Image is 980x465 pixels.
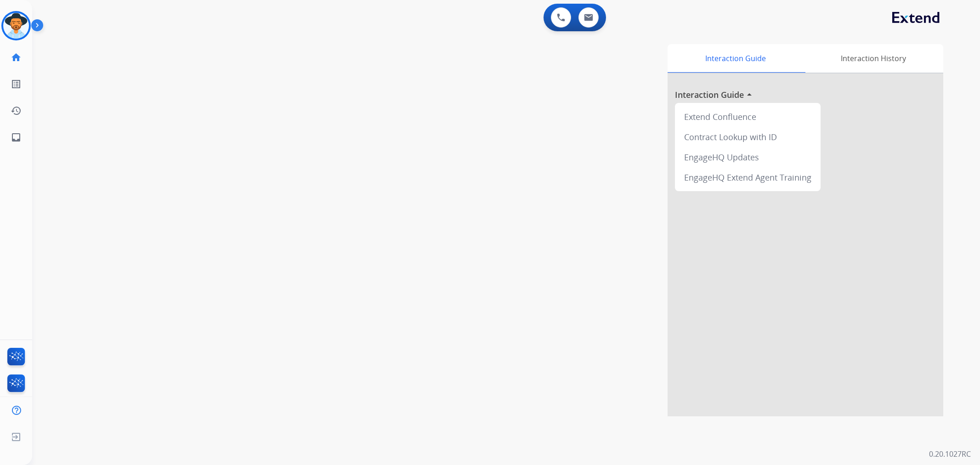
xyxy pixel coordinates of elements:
mat-icon: inbox [11,132,22,143]
div: Interaction History [803,44,943,73]
mat-icon: home [11,52,22,63]
mat-icon: history [11,105,22,116]
mat-icon: list_alt [11,79,22,90]
div: EngageHQ Updates [679,147,817,167]
img: avatar [3,13,29,39]
div: Contract Lookup with ID [679,127,817,147]
div: Extend Confluence [679,107,817,127]
div: EngageHQ Extend Agent Training [679,167,817,187]
p: 0.20.1027RC [929,448,971,459]
div: Interaction Guide [668,44,803,73]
